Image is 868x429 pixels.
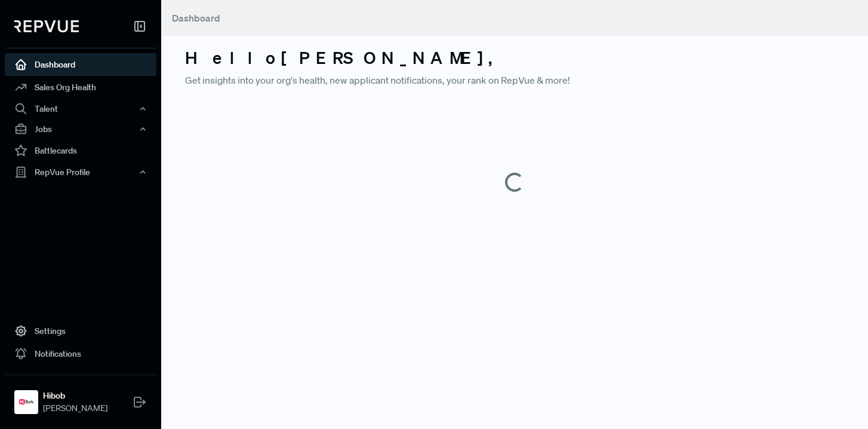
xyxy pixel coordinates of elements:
a: Settings [5,320,156,342]
a: HibobHibob[PERSON_NAME] [5,375,156,419]
a: Sales Org Health [5,76,156,99]
span: Dashboard [172,12,220,24]
span: [PERSON_NAME] [43,402,107,415]
button: Talent [5,99,156,119]
a: Dashboard [5,53,156,76]
a: Battlecards [5,139,156,162]
strong: Hibob [43,390,107,402]
a: Notifications [5,342,156,365]
button: Jobs [5,119,156,139]
img: RepVue [14,20,79,32]
img: Hibob [17,393,36,412]
button: RepVue Profile [5,162,156,182]
h3: Hello [PERSON_NAME] , [185,48,844,68]
p: Get insights into your org's health, new applicant notifications, your rank on RepVue & more! [185,73,844,87]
